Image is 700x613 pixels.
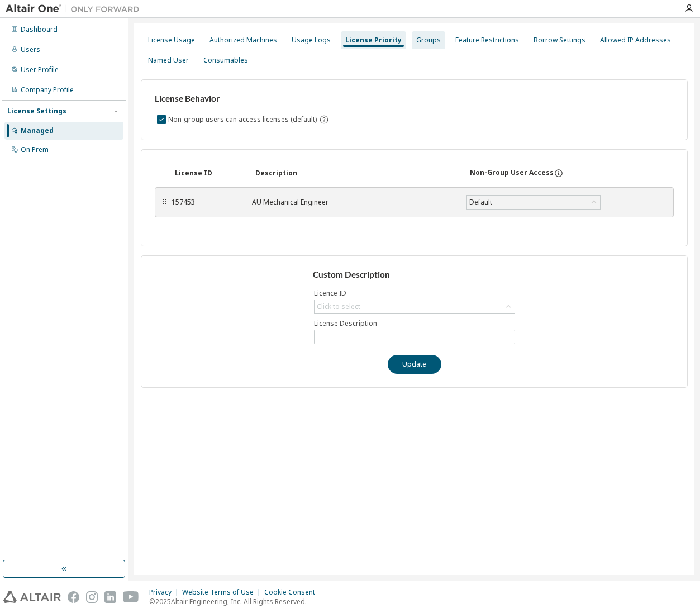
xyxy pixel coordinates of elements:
[455,36,519,45] div: Feature Restrictions
[172,198,239,207] div: 157453
[162,198,167,207] div: ⠿
[21,126,54,135] div: Managed
[6,3,145,15] img: Altair One
[467,196,600,209] div: Default
[203,56,248,65] div: Consumables
[292,36,331,45] div: Usage Logs
[149,597,322,606] p: © 2025 Altair Engineering, Inc. All Rights Reserved.
[68,591,79,603] img: facebook.svg
[416,36,441,45] div: Groups
[175,169,242,178] div: License ID
[209,36,277,45] div: Authorized Machines
[21,65,59,74] div: User Profile
[3,591,61,603] img: altair_logo.svg
[123,591,139,603] img: youtube.svg
[315,300,515,313] div: Click to select
[264,588,322,597] div: Cookie Consent
[86,591,98,603] img: instagram.svg
[252,198,453,207] div: AU Mechanical Engineer
[534,36,585,45] div: Borrow Settings
[104,591,116,603] img: linkedin.svg
[148,36,195,45] div: License Usage
[149,588,182,597] div: Privacy
[255,169,456,178] div: Description
[468,196,494,208] div: Default
[600,36,671,45] div: Allowed IP Addresses
[155,93,327,104] h3: License Behavior
[182,588,264,597] div: Website Terms of Use
[388,355,441,374] button: Update
[168,113,319,126] label: Non-group users can access licenses (default)
[21,45,40,54] div: Users
[470,168,554,178] div: Non-Group User Access
[345,36,402,45] div: License Priority
[21,145,49,154] div: On Prem
[21,85,74,94] div: Company Profile
[317,302,360,311] div: Click to select
[314,289,515,298] label: Licence ID
[148,56,189,65] div: Named User
[313,269,516,281] h3: Custom Description
[21,25,58,34] div: Dashboard
[7,107,66,116] div: License Settings
[319,115,329,125] svg: By default any user not assigned to any group can access any license. Turn this setting off to di...
[314,319,515,328] label: License Description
